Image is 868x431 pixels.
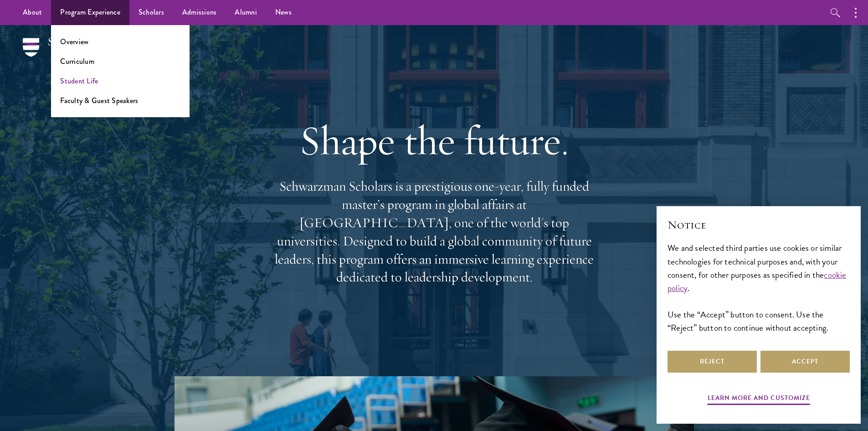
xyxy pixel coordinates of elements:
div: We and selected third parties use cookies or similar technologies for technical purposes and, wit... [668,241,850,334]
a: Curriculum [60,56,94,67]
button: Reject [668,351,757,373]
button: Accept [760,351,850,373]
a: Faculty & Guest Speakers [60,95,138,106]
button: Learn more and customize [708,392,810,406]
p: Schwarzman Scholars is a prestigious one-year, fully funded master’s program in global affairs at... [270,177,598,286]
a: Student Life [60,76,98,86]
a: Overview [60,36,88,47]
a: cookie policy [668,268,847,295]
h2: Notice [668,217,850,233]
h1: Shape the future. [270,115,598,166]
img: Schwarzman Scholars [23,38,118,70]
